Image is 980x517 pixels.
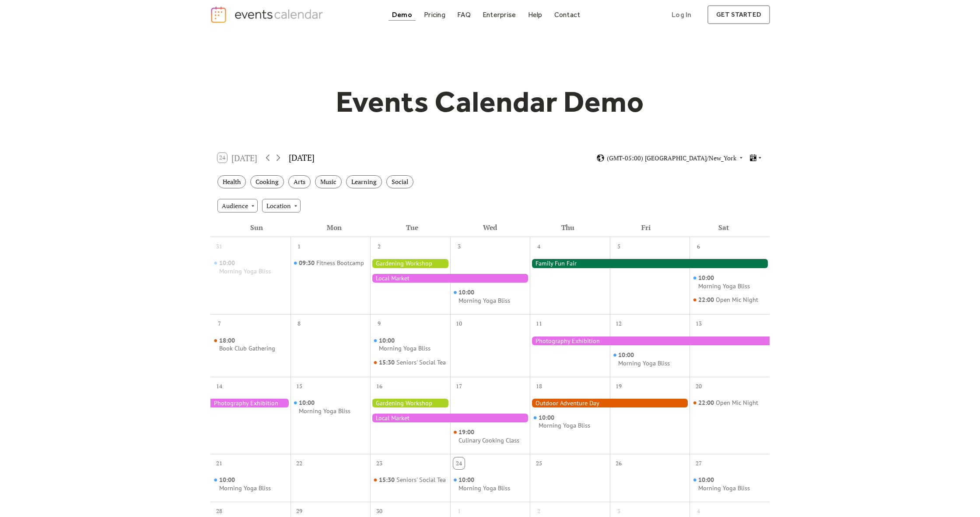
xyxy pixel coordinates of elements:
a: Demo [388,9,416,21]
div: Demo [392,12,412,17]
div: Enterprise [483,12,516,17]
a: Contact [551,9,584,21]
a: get started [707,5,770,24]
div: Contact [554,12,581,17]
div: Pricing [424,12,445,17]
div: FAQ [457,12,471,17]
div: Help [528,12,542,17]
a: Help [525,9,546,21]
a: Pricing [420,9,449,21]
a: Enterprise [479,9,519,21]
a: home [210,6,325,24]
a: Log In [663,5,700,24]
h1: Events Calendar Demo [322,84,658,120]
a: FAQ [454,9,474,21]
